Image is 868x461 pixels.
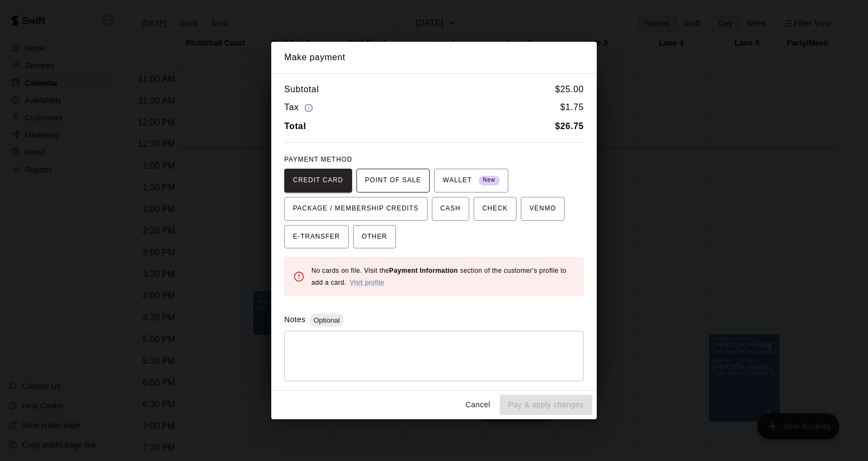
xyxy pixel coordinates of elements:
h2: Make payment [271,42,597,73]
button: E-TRANSFER [284,225,349,249]
span: VENMO [529,200,556,217]
button: PACKAGE / MEMBERSHIP CREDITS [284,197,427,221]
span: CHECK [482,200,508,217]
button: CREDIT CARD [284,169,352,193]
span: PAYMENT METHOD [284,156,352,163]
b: $ 26.75 [555,121,584,131]
h6: Tax [284,100,316,115]
button: CASH [432,197,469,221]
span: CASH [441,200,461,217]
button: Cancel [461,395,495,415]
span: OTHER [362,228,387,246]
button: VENMO [521,197,565,221]
span: WALLET [443,172,500,189]
span: E-TRANSFER [293,228,340,246]
h6: Subtotal [284,82,319,97]
button: CHECK [474,197,516,221]
span: No cards on file. Visit the section of the customer's profile to add a card. [311,267,566,286]
button: OTHER [353,225,396,249]
b: Total [284,121,306,131]
h6: $ 25.00 [555,82,584,97]
label: Notes [284,315,305,324]
span: Optional [309,316,344,324]
span: POINT OF SALE [365,172,421,189]
button: POINT OF SALE [356,169,430,193]
button: WALLET New [434,169,508,193]
span: New [478,173,500,188]
span: PACKAGE / MEMBERSHIP CREDITS [293,200,419,217]
a: Visit profile [349,279,384,286]
span: CREDIT CARD [293,172,343,189]
b: Payment Information [389,267,458,274]
h6: $ 1.75 [560,100,584,115]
